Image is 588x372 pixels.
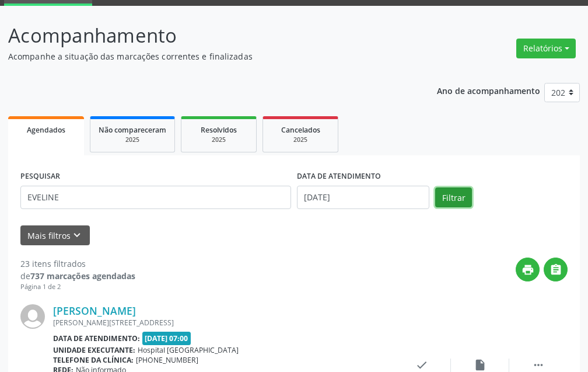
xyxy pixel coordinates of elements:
[544,258,568,281] button: 
[20,168,60,186] label: PESQUISAR
[53,304,136,317] a: [PERSON_NAME]
[20,186,291,209] input: Nome, CNS
[20,270,135,282] div: de
[138,345,239,355] span: Hospital [GEOGRAPHIC_DATA]
[20,258,135,270] div: 23 itens filtrados
[435,187,472,207] button: Filtrar
[271,135,330,144] div: 2025
[516,258,540,281] button: print
[30,270,135,281] strong: 737 marcações agendadas
[142,332,191,345] span: [DATE] 07:00
[521,263,534,276] i: print
[27,125,65,135] span: Agendados
[53,333,140,343] b: Data de atendimento:
[8,50,408,62] p: Acompanhe a situação das marcações correntes e finalizadas
[53,318,393,328] div: [PERSON_NAME][STREET_ADDRESS]
[71,229,83,242] i: keyboard_arrow_down
[53,355,134,365] b: Telefone da clínica:
[415,359,428,371] i: check
[297,168,381,186] label: DATA DE ATENDIMENTO
[516,39,576,58] button: Relatórios
[136,355,198,365] span: [PHONE_NUMBER]
[99,135,166,144] div: 2025
[8,21,408,50] p: Acompanhamento
[532,359,545,371] i: 
[297,186,429,209] input: Selecione um intervalo
[437,83,540,98] p: Ano de acompanhamento
[53,345,135,355] b: Unidade executante:
[20,282,135,292] div: Página 1 de 2
[20,225,90,246] button: Mais filtroskeyboard_arrow_down
[281,125,320,135] span: Cancelados
[474,359,487,371] i: insert_drive_file
[201,125,237,135] span: Resolvidos
[20,304,45,329] img: img
[99,125,166,135] span: Não compareceram
[190,135,248,144] div: 2025
[549,263,562,276] i: 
